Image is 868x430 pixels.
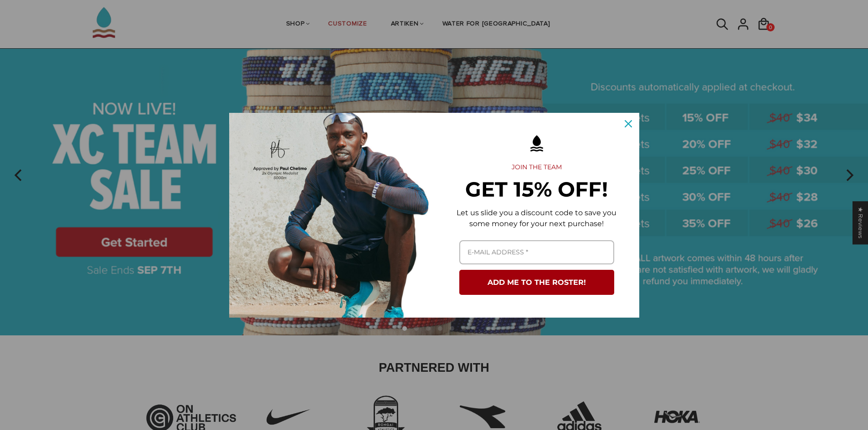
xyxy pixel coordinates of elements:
[625,120,632,127] svg: close icon
[617,113,639,135] button: Close
[465,177,608,202] strong: GET 15% OFF!
[449,163,625,172] h2: JOIN THE TEAM
[459,270,614,295] button: ADD ME TO THE ROSTER!
[459,240,614,264] input: Email field
[449,207,625,229] p: Let us slide you a discount code to save you some money for your next purchase!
